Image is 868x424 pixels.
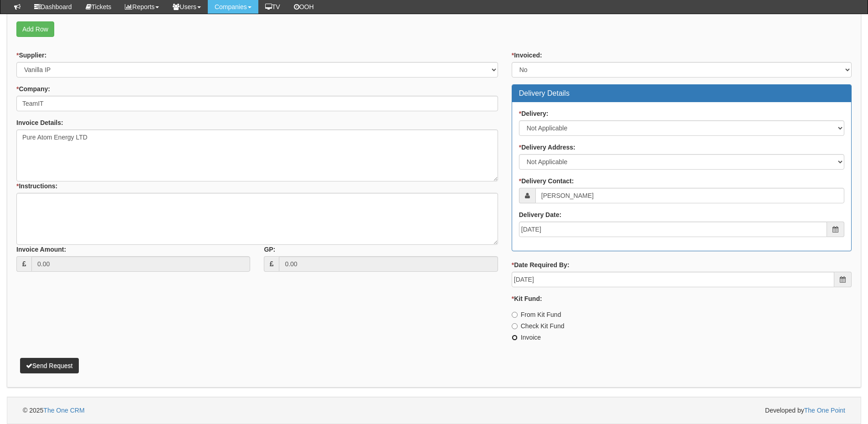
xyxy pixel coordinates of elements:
[512,333,541,342] label: Invoice
[264,245,275,254] label: GP:
[765,406,845,415] span: Developed by
[16,181,57,191] label: Instructions:
[512,323,518,329] input: Check Kit Fund
[519,176,574,186] label: Delivery Contact:
[16,84,50,93] label: Company:
[512,260,570,269] label: Date Required By:
[20,358,79,373] button: Send Request
[512,335,518,341] input: Invoice
[519,109,549,118] label: Delivery:
[23,407,85,414] span: © 2025
[43,407,84,414] a: The One CRM
[519,210,561,219] label: Delivery Date:
[512,321,565,331] label: Check Kit Fund
[519,143,575,152] label: Delivery Address:
[512,51,542,60] label: Invoiced:
[16,51,46,60] label: Supplier:
[512,312,518,318] input: From Kit Fund
[16,118,63,127] label: Invoice Details:
[16,21,54,37] a: Add Row
[16,245,66,254] label: Invoice Amount:
[512,310,561,319] label: From Kit Fund
[804,407,845,414] a: The One Point
[512,294,542,303] label: Kit Fund:
[519,89,844,98] h3: Delivery Details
